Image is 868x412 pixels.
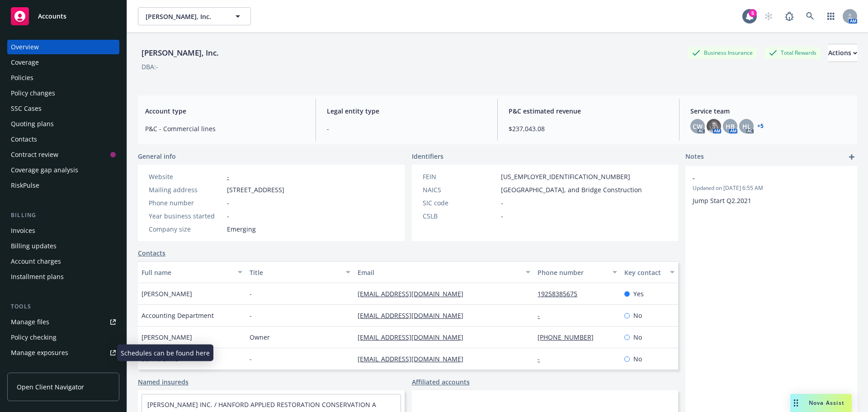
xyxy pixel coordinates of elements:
[538,355,547,363] a: -
[11,132,37,147] div: Contacts
[828,44,857,62] button: Actions
[534,261,620,283] button: Phone number
[138,248,165,258] a: Contacts
[7,346,119,360] a: Manage exposures
[145,124,305,133] span: P&C - Commercial lines
[7,71,119,85] a: Policies
[146,12,224,21] span: [PERSON_NAME], Inc.
[7,178,119,193] a: RiskPulse
[633,311,642,320] span: No
[749,9,757,17] div: 5
[327,106,486,116] span: Legal entity type
[7,315,119,329] a: Manage files
[11,254,61,269] div: Account charges
[11,147,58,162] div: Contract review
[809,399,844,407] span: Nova Assist
[358,268,520,277] div: Email
[11,223,35,238] div: Invoices
[7,132,119,147] a: Contacts
[726,122,735,131] span: HB
[11,346,68,360] div: Manage exposures
[693,196,751,205] span: Jump Start Q2.2021
[7,163,119,177] a: Coverage gap analysis
[11,86,55,100] div: Policy changes
[7,223,119,238] a: Invoices
[423,172,497,181] div: FEIN
[423,185,497,194] div: NAICS
[149,172,223,181] div: Website
[7,270,119,284] a: Installment plans
[538,268,607,277] div: Phone number
[685,152,704,162] span: Notes
[138,152,176,161] span: General info
[801,7,819,25] a: Search
[138,47,222,59] div: [PERSON_NAME], Inc.
[7,117,119,131] a: Quoting plans
[7,147,119,162] a: Contract review
[693,173,826,183] span: -
[11,361,70,375] div: Manage certificates
[846,152,857,162] a: add
[501,172,630,181] span: [US_EMPLOYER_IDENTIFICATION_NUMBER]
[358,333,471,341] a: [EMAIL_ADDRESS][DOMAIN_NAME]
[828,44,857,62] div: Actions
[509,106,668,116] span: P&C estimated revenue
[509,124,668,133] span: $237,043.08
[764,47,821,58] div: Total Rewards
[250,268,340,277] div: Title
[790,394,852,412] button: Nova Assist
[7,302,119,311] div: Tools
[693,184,850,192] span: Updated on [DATE] 6:55 AM
[145,106,305,116] span: Account type
[412,377,470,387] a: Affiliated accounts
[138,7,251,25] button: [PERSON_NAME], Inc.
[538,333,601,341] a: [PHONE_NUMBER]
[780,7,798,25] a: Report a Bug
[142,62,158,71] div: DBA: -
[11,270,64,284] div: Installment plans
[7,361,119,375] a: Manage certificates
[11,71,33,85] div: Policies
[11,178,39,193] div: RiskPulse
[11,239,57,253] div: Billing updates
[142,268,232,277] div: Full name
[149,211,223,221] div: Year business started
[149,198,223,208] div: Phone number
[227,198,229,208] span: -
[423,198,497,208] div: SIC code
[138,261,246,283] button: Full name
[501,185,642,194] span: [GEOGRAPHIC_DATA], and Bridge Construction
[327,124,486,133] span: -
[757,123,764,129] a: +5
[633,354,642,364] span: No
[7,86,119,100] a: Policy changes
[501,198,503,208] span: -
[227,224,256,234] span: Emerging
[17,382,84,392] span: Open Client Navigator
[707,119,721,133] img: photo
[250,332,270,342] span: Owner
[693,122,703,131] span: CW
[142,289,192,298] span: [PERSON_NAME]
[354,261,534,283] button: Email
[11,55,39,70] div: Coverage
[11,330,57,345] div: Policy checking
[250,311,252,320] span: -
[501,211,503,221] span: -
[227,185,284,194] span: [STREET_ADDRESS]
[7,40,119,54] a: Overview
[11,315,49,329] div: Manage files
[11,163,78,177] div: Coverage gap analysis
[633,332,642,342] span: No
[790,394,802,412] div: Drag to move
[11,101,42,116] div: SSC Cases
[759,7,778,25] a: Start snowing
[538,289,585,298] a: 19258385675
[412,152,443,161] span: Identifiers
[358,311,471,320] a: [EMAIL_ADDRESS][DOMAIN_NAME]
[538,311,547,320] a: -
[624,268,665,277] div: Key contact
[227,172,229,181] a: -
[7,4,119,29] a: Accounts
